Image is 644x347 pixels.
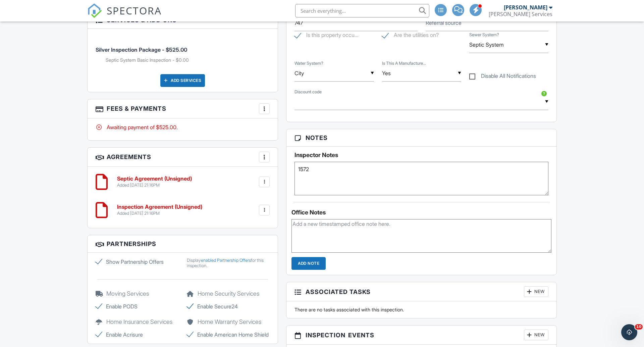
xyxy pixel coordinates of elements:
[294,89,322,95] label: Discount code
[88,148,278,167] h3: Agreements
[635,324,643,330] span: 10
[187,258,270,268] div: Display for this inspection.
[294,32,359,40] label: Is this property occupied?
[87,3,102,18] img: The Best Home Inspection Software - Spectora
[107,3,162,17] span: SPECTORA
[621,324,637,340] iframe: Intercom live chat
[382,32,439,40] label: Are the utilities on?
[201,258,251,263] a: enabled Partnership Offers
[290,306,552,313] div: There are no tasks associated with this inspection.
[106,57,270,63] li: Add on: Septic System Basic Inspection
[504,4,547,11] div: [PERSON_NAME]
[96,302,179,310] label: Enable PODS
[291,209,551,216] div: Office Notes
[117,211,202,216] div: Added [DATE] 21:16PM
[306,331,345,340] span: Inspection
[96,331,179,339] label: Enable Acrisure
[117,204,202,216] a: Inspection Agreement (Unsigned) Added [DATE] 21:16PM
[117,183,192,188] div: Added [DATE] 21:16PM
[96,290,179,297] h5: Moving Services
[469,73,536,81] label: Disable All Notifications
[382,60,426,66] label: Is This A Manufactured Home?
[348,331,374,340] span: Events
[489,11,552,17] div: Mahon Services
[88,99,278,118] h3: Fees & Payments
[117,176,192,188] a: Septic Agreement (Unsigned) Added [DATE] 21:16PM
[187,318,270,325] h5: Home Warranty Services
[96,318,179,325] h5: Home Insurance Services
[187,331,270,339] label: Enable American Home Shield
[117,176,192,182] h6: Septic Agreement (Unsigned)
[524,286,548,297] div: New
[117,204,202,210] h6: Inspection Agreement (Unsigned)
[469,32,499,38] label: Sewer System?
[187,302,270,310] label: Enable Secure24
[294,60,323,66] label: Water System?
[426,19,462,27] label: Referral source
[88,235,278,253] h3: Partnerships
[306,287,371,296] span: Associated Tasks
[286,129,556,147] h3: Notes
[187,290,270,297] h5: Home Security Services
[291,257,326,270] input: Add Note
[96,46,187,53] span: Silver Inspection Package - $525.00
[87,9,162,23] a: SPECTORA
[96,123,270,131] div: Awaiting payment of $525.00.
[295,4,429,17] input: Search everything...
[96,258,179,266] label: Show Partnership Offers
[96,34,270,69] li: Service: Silver Inspection Package
[294,152,548,158] h5: Inspector Notes
[160,74,205,87] div: Add Services
[524,330,548,340] div: New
